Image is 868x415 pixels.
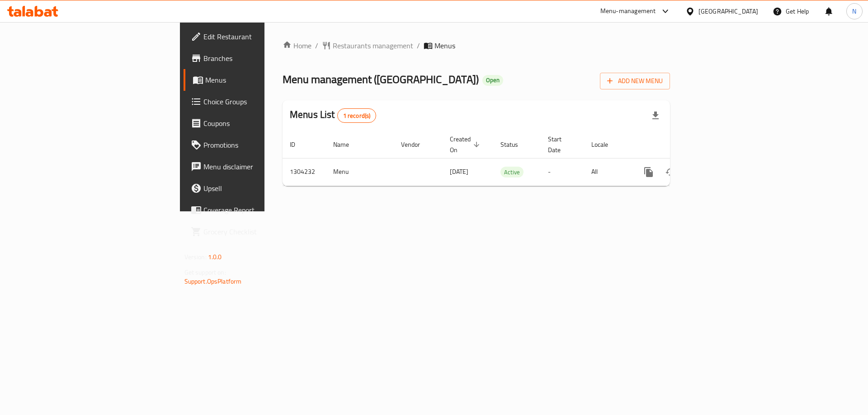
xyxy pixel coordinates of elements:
[434,40,455,51] span: Menus
[283,131,732,186] table: enhanced table
[203,118,318,129] span: Coupons
[184,26,325,47] a: Edit Restaurant
[326,158,394,186] td: Menu
[852,6,856,16] span: N
[660,161,681,183] button: Change Status
[500,167,524,177] span: Active
[203,226,318,237] span: Grocery Checklist
[203,205,318,215] span: Coverage Report
[283,40,670,51] nav: breadcrumb
[322,40,413,51] a: Restaurants management
[184,69,325,91] a: Menus
[184,251,207,263] span: Version:
[638,161,660,183] button: more
[184,156,325,177] a: Menu disclaimer
[450,166,468,177] span: [DATE]
[338,112,376,120] span: 1 record(s)
[645,105,666,126] div: Export file
[184,112,325,134] a: Coupons
[203,140,318,150] span: Promotions
[203,183,318,194] span: Upsell
[631,131,732,159] th: Actions
[184,199,325,221] a: Coverage Report
[184,221,325,242] a: Grocery Checklist
[203,161,318,172] span: Menu disclaimer
[333,40,413,51] span: Restaurants management
[482,75,503,86] div: Open
[548,134,573,155] span: Start Date
[600,6,656,17] div: Menu-management
[600,73,670,89] button: Add New Menu
[450,134,482,155] span: Created On
[203,53,318,64] span: Branches
[290,139,307,150] span: ID
[290,108,376,123] h2: Menus List
[184,266,226,278] span: Get support on:
[607,75,663,87] span: Add New Menu
[184,91,325,112] a: Choice Groups
[203,31,318,42] span: Edit Restaurant
[482,76,503,84] span: Open
[541,158,584,186] td: -
[184,47,325,69] a: Branches
[205,75,318,85] span: Menus
[184,275,242,287] a: Support.OpsPlatform
[417,40,420,51] li: /
[500,139,530,150] span: Status
[184,134,325,156] a: Promotions
[591,139,620,150] span: Locale
[283,69,479,89] span: Menu management ( [GEOGRAPHIC_DATA] )
[203,96,318,107] span: Choice Groups
[698,6,758,16] div: [GEOGRAPHIC_DATA]
[337,108,377,123] div: Total records count
[584,158,631,186] td: All
[401,139,432,150] span: Vendor
[333,139,361,150] span: Name
[208,251,222,263] span: 1.0.0
[184,177,325,199] a: Upsell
